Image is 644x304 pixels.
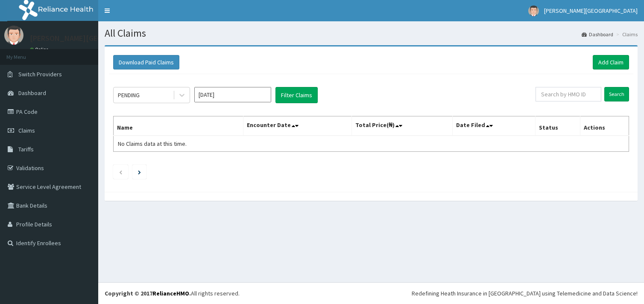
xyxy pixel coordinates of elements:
a: Dashboard [582,31,613,38]
a: Online [30,46,50,52]
a: RelianceHMO [152,290,189,297]
span: No Claims data at this time. [118,140,187,148]
th: Status [536,116,580,136]
a: Previous page [119,168,123,176]
th: Name [114,116,243,136]
th: Total Price(₦) [352,116,452,136]
span: Dashboard [18,89,46,97]
th: Encounter Date [243,116,352,136]
th: Actions [580,116,629,136]
strong: Copyright © 2017 . [105,290,191,297]
input: Search by HMO ID [536,87,601,101]
li: Claims [614,31,638,38]
p: [PERSON_NAME][GEOGRAPHIC_DATA] [30,35,156,42]
span: Claims [18,127,35,134]
footer: All rights reserved. [98,282,644,304]
th: Date Filed [452,116,536,136]
span: Switch Providers [18,70,62,78]
div: PENDING [118,91,140,99]
input: Select Month and Year [194,87,271,102]
div: Redefining Heath Insurance in [GEOGRAPHIC_DATA] using Telemedicine and Data Science! [412,289,638,298]
span: [PERSON_NAME][GEOGRAPHIC_DATA] [544,7,638,14]
img: User Image [4,26,23,45]
a: Add Claim [593,55,629,69]
a: Next page [138,168,141,176]
img: User Image [528,6,539,16]
span: Tariffs [18,145,34,153]
button: Filter Claims [275,87,318,103]
button: Download Paid Claims [113,55,179,69]
input: Search [604,87,629,101]
h1: All Claims [105,28,638,39]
